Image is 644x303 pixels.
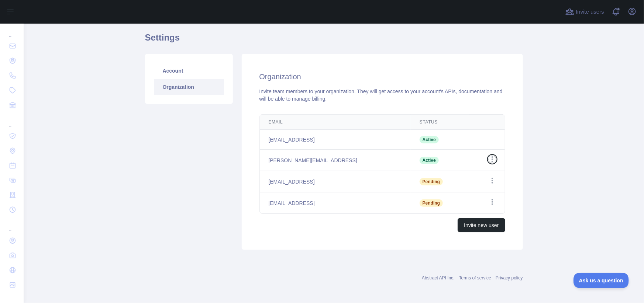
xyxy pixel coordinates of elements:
td: [PERSON_NAME][EMAIL_ADDRESS] [260,150,411,171]
iframe: Toggle Customer Support [574,273,629,288]
h1: Settings [145,32,523,49]
a: Terms of service [459,275,491,281]
div: ... [6,23,18,38]
div: ... [6,113,18,128]
span: Active [420,136,439,143]
a: Account [154,63,224,79]
a: Privacy policy [496,275,523,281]
span: Active [420,157,439,164]
span: Pending [420,199,443,207]
th: Email [260,115,411,130]
span: Invite users [576,8,604,16]
span: Pending [420,178,443,185]
td: [EMAIL_ADDRESS] [260,130,411,150]
button: Invite users [564,6,606,18]
div: ... [6,218,18,233]
div: Invite team members to your organization. They will get access to your account's APIs, documentat... [259,88,505,102]
td: [EMAIL_ADDRESS] [260,171,411,192]
a: Organization [154,79,224,95]
h2: Organization [259,72,505,82]
button: Invite new user [458,218,505,232]
td: [EMAIL_ADDRESS] [260,192,411,214]
th: Status [411,115,469,130]
a: Abstract API Inc. [422,275,455,281]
